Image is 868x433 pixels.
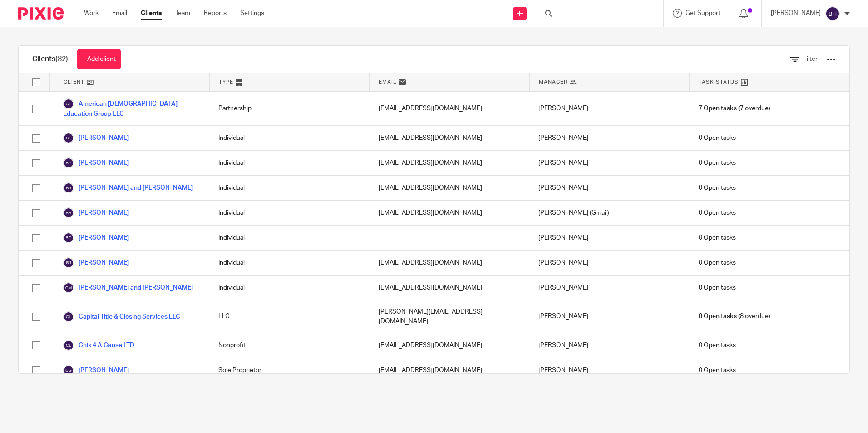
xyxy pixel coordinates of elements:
span: (8 overdue) [699,312,770,321]
img: svg%3E [63,311,74,322]
div: [EMAIL_ADDRESS][DOMAIN_NAME] [370,201,529,225]
a: [PERSON_NAME] [63,133,129,143]
span: 0 Open tasks [699,366,736,375]
input: Select all [28,74,45,91]
a: [PERSON_NAME] [63,232,129,243]
a: Work [84,9,99,18]
a: [PERSON_NAME] and [PERSON_NAME] [63,282,193,293]
div: Individual [209,176,369,200]
span: 0 Open tasks [699,183,736,192]
a: American [DEMOGRAPHIC_DATA] Education Group LLC [63,98,200,118]
img: Pixie [18,7,64,20]
span: 0 Open tasks [699,133,736,143]
span: 0 Open tasks [699,158,736,167]
div: [PERSON_NAME] [529,358,689,383]
span: Task Status [699,78,739,86]
div: [PERSON_NAME] [529,300,689,333]
span: 0 Open tasks [699,341,736,350]
h1: Clients [32,54,68,64]
a: [PERSON_NAME] [63,207,129,218]
img: svg%3E [63,232,74,243]
div: LLC [209,300,369,333]
a: Email [112,9,127,18]
img: svg%3E [63,98,74,109]
a: Reports [204,9,227,18]
img: svg%3E [63,282,74,293]
img: svg%3E [63,182,74,193]
span: Type [219,78,233,86]
div: Sole Proprietor [209,358,369,383]
div: Individual [209,151,369,175]
div: [EMAIL_ADDRESS][DOMAIN_NAME] [370,333,529,358]
div: [EMAIL_ADDRESS][DOMAIN_NAME] [370,176,529,200]
img: svg%3E [63,133,74,143]
div: --- [370,226,529,250]
div: [PERSON_NAME] [529,333,689,358]
span: Client [64,78,84,86]
div: Individual [209,226,369,250]
span: 0 Open tasks [699,233,736,242]
div: [EMAIL_ADDRESS][DOMAIN_NAME] [370,126,529,150]
div: [PERSON_NAME] [529,276,689,300]
div: [EMAIL_ADDRESS][DOMAIN_NAME] [370,92,529,125]
div: [PERSON_NAME] [529,126,689,150]
a: Clients [141,9,162,18]
span: 8 Open tasks [699,312,737,321]
a: [PERSON_NAME] [63,257,129,268]
div: [PERSON_NAME] [529,92,689,125]
span: Email [379,78,397,86]
div: [EMAIL_ADDRESS][DOMAIN_NAME] [370,358,529,383]
span: 0 Open tasks [699,258,736,267]
div: Individual [209,276,369,300]
img: svg%3E [63,365,74,376]
img: svg%3E [825,6,840,21]
a: [PERSON_NAME] and [PERSON_NAME] [63,182,193,193]
img: svg%3E [63,207,74,218]
span: 7 Open tasks [699,104,737,113]
div: [PERSON_NAME] [529,251,689,275]
div: Individual [209,201,369,225]
img: svg%3E [63,157,74,168]
div: [PERSON_NAME] (Gmail) [529,201,689,225]
span: Manager [539,78,567,86]
span: (82) [55,55,68,63]
div: [EMAIL_ADDRESS][DOMAIN_NAME] [370,251,529,275]
div: [PERSON_NAME] [529,226,689,250]
div: [PERSON_NAME][EMAIL_ADDRESS][DOMAIN_NAME] [370,300,529,333]
img: svg%3E [63,340,74,351]
a: Capital Title & Closing Services LLC [63,311,180,322]
div: Nonprofit [209,333,369,358]
div: [EMAIL_ADDRESS][DOMAIN_NAME] [370,276,529,300]
p: [PERSON_NAME] [771,9,821,18]
div: Individual [209,126,369,150]
div: [EMAIL_ADDRESS][DOMAIN_NAME] [370,151,529,175]
a: Team [175,9,190,18]
a: + Add client [77,49,121,69]
span: Filter [803,56,818,62]
span: 0 Open tasks [699,208,736,217]
a: [PERSON_NAME] [63,157,129,168]
div: Individual [209,251,369,275]
div: Partnership [209,92,369,125]
div: [PERSON_NAME] [529,151,689,175]
span: 0 Open tasks [699,283,736,292]
div: [PERSON_NAME] [529,176,689,200]
img: svg%3E [63,257,74,268]
a: Settings [240,9,264,18]
span: (7 overdue) [699,104,770,113]
span: Get Support [686,10,720,16]
a: [PERSON_NAME] [63,365,129,376]
a: Chix 4 A Cause LTD [63,340,134,351]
